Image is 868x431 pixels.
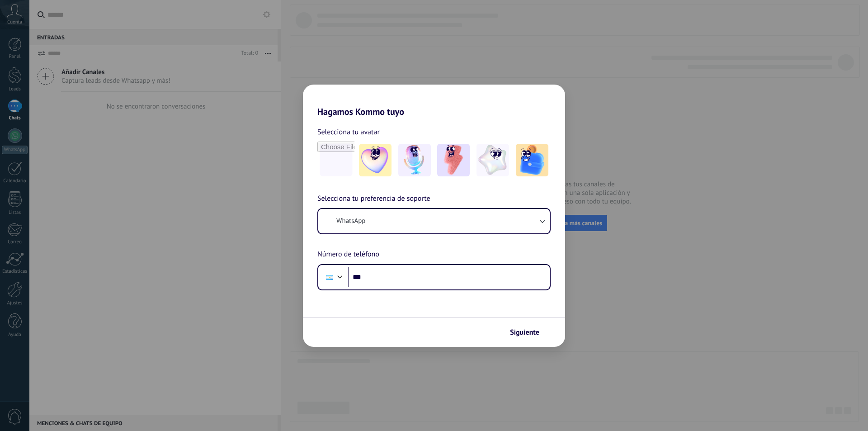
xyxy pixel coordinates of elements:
h2: Hagamos Kommo tuyo [303,85,565,117]
button: Siguiente [506,325,552,340]
img: -4.jpeg [476,144,509,176]
span: WhatsApp [336,217,365,226]
img: -1.jpeg [359,144,392,176]
img: -3.jpeg [437,144,470,176]
span: Número de teléfono [317,249,379,260]
span: Selecciona tu avatar [317,126,380,138]
button: WhatsApp [318,209,550,233]
div: Argentina: + 54 [321,268,338,287]
span: Siguiente [510,329,539,336]
img: -5.jpeg [516,144,548,176]
span: Selecciona tu preferencia de soporte [317,193,430,205]
img: -2.jpeg [398,144,431,176]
